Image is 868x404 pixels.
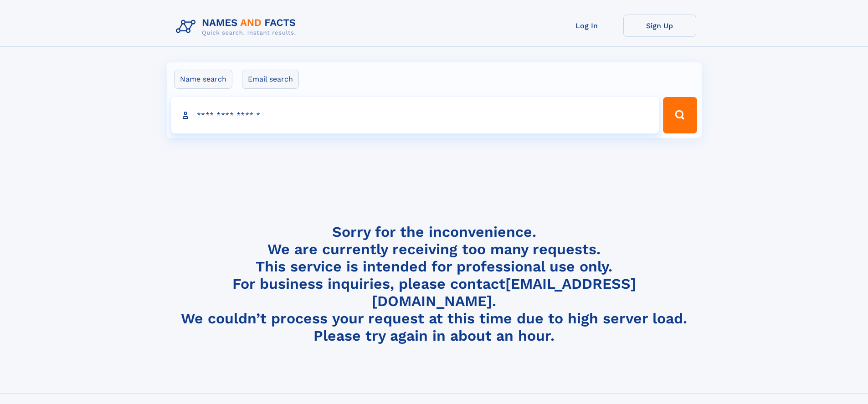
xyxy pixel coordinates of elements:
[172,223,696,345] h4: Sorry for the inconvenience. We are currently receiving too many requests. This service is intend...
[171,97,659,133] input: search input
[663,97,697,133] button: Search Button
[172,15,303,39] img: Logo Names and Facts
[242,70,299,89] label: Email search
[550,15,623,37] a: Log In
[372,275,636,310] a: [EMAIL_ADDRESS][DOMAIN_NAME]
[623,15,696,37] a: Sign Up
[174,70,232,89] label: Name search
